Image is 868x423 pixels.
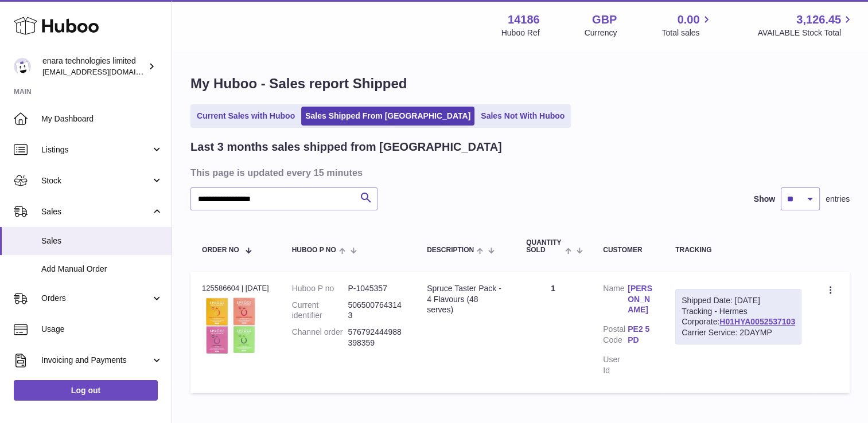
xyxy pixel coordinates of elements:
[585,28,617,38] div: Currency
[508,12,540,28] strong: 14186
[719,317,795,326] a: H01HYA0052537103
[603,283,628,319] dt: Name
[757,12,854,38] a: 3,126.45 AVAILABLE Stock Total
[526,239,562,254] span: Quantity Sold
[628,283,652,316] a: [PERSON_NAME]
[193,107,299,126] a: Current Sales with Huboo
[292,327,348,348] dt: Channel order
[603,324,628,348] dt: Postal Code
[603,354,628,376] dt: User Id
[301,107,474,126] a: Sales Shipped From [GEOGRAPHIC_DATA]
[675,289,801,345] div: Tracking - Hermes Corporate:
[41,264,163,275] span: Add Manual Order
[42,67,169,76] span: [EMAIL_ADDRESS][DOMAIN_NAME]
[501,28,540,38] div: Huboo Ref
[292,300,348,322] dt: Current identifier
[678,12,700,28] span: 0.00
[190,75,850,93] h1: My Huboo - Sales report Shipped
[41,144,151,155] span: Listings
[42,56,146,77] div: enara technologies limited
[592,12,617,28] strong: GBP
[292,246,336,254] span: Huboo P no
[190,139,502,155] h2: Last 3 months sales shipped from [GEOGRAPHIC_DATA]
[754,194,775,205] label: Show
[682,327,795,338] div: Carrier Service: 2DAYMP
[190,166,847,179] h3: This page is updated every 15 minutes
[41,236,163,246] span: Sales
[515,272,591,393] td: 1
[202,297,259,354] img: 1747669083.jpeg
[41,113,163,124] span: My Dashboard
[41,175,151,186] span: Stock
[202,283,269,293] div: 125586604 | [DATE]
[661,12,713,38] a: 0.00 Total sales
[14,380,158,401] a: Log out
[682,295,795,306] div: Shipped Date: [DATE]
[427,283,503,316] div: Spruce Taster Pack - 4 Flavours (48 serves)
[41,293,151,304] span: Orders
[757,28,854,38] span: AVAILABLE Stock Total
[796,12,841,28] span: 3,126.45
[41,355,151,366] span: Invoicing and Payments
[826,194,850,205] span: entries
[14,58,31,75] img: internalAdmin-14186@internal.huboo.com
[348,283,404,294] dd: P-1045357
[41,206,151,217] span: Sales
[661,28,713,38] span: Total sales
[603,246,652,254] div: Customer
[427,246,474,254] span: Description
[292,283,348,294] dt: Huboo P no
[348,327,404,348] dd: 576792444988398359
[348,300,404,322] dd: 5065007643143
[675,246,801,254] div: Tracking
[202,246,239,254] span: Order No
[41,324,163,335] span: Usage
[628,324,652,346] a: PE2 5PD
[477,107,569,126] a: Sales Not With Huboo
